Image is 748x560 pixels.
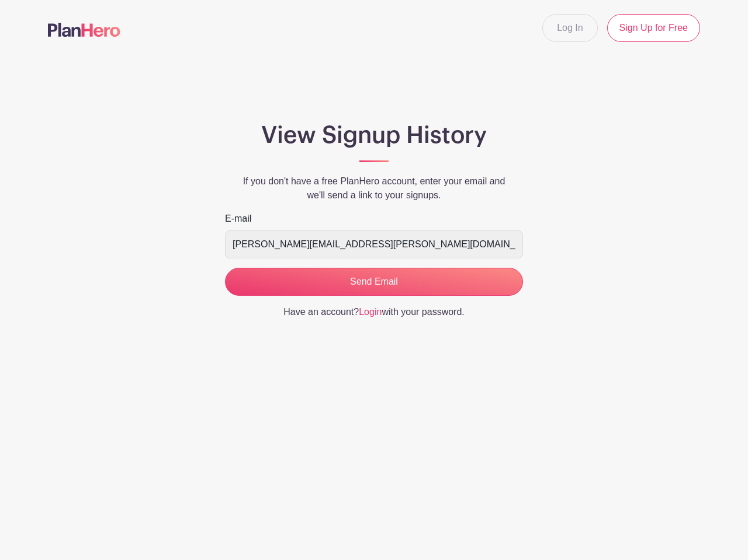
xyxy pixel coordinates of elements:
input: Send Email [225,268,523,296]
p: If you don't have a free PlanHero account, enter your email and we'll send a link to your signups. [225,174,523,202]
p: Have an account? with your password. [225,305,523,319]
a: Sign Up for Free [607,14,700,42]
h1: View Signup History [225,121,523,149]
a: Log In [542,14,597,42]
img: logo-507f7623f17ff9eddc593b1ce0a138ce2505c220e1c5a4e2b4648c50719b7d32.svg [48,23,120,37]
input: e.g. julie@eventco.com [225,230,523,258]
a: Login [359,307,382,317]
label: E-mail [225,212,251,226]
